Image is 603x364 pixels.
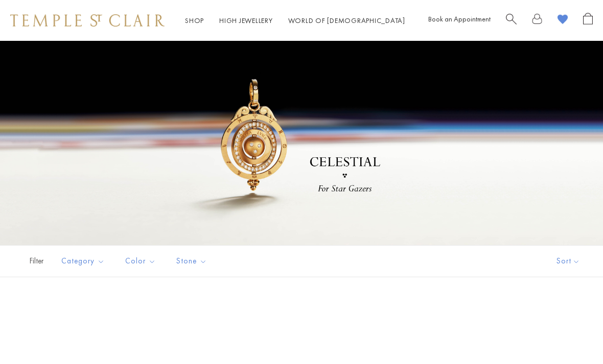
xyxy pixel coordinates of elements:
[171,255,215,268] span: Stone
[506,13,517,29] a: Search
[185,14,405,27] nav: Main navigation
[10,14,165,27] img: Temple St. Clair
[118,250,164,273] button: Color
[185,16,204,25] a: ShopShop
[534,246,603,277] button: Show sort by
[120,255,164,268] span: Color
[428,14,491,23] a: Book an Appointment
[54,250,112,273] button: Category
[219,16,273,25] a: High JewelleryHigh Jewellery
[56,255,112,268] span: Category
[558,13,568,29] a: View Wishlist
[288,16,405,25] a: World of [DEMOGRAPHIC_DATA]World of [DEMOGRAPHIC_DATA]
[583,13,593,29] a: Open Shopping Bag
[169,250,215,273] button: Stone
[552,316,593,354] iframe: Gorgias live chat messenger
